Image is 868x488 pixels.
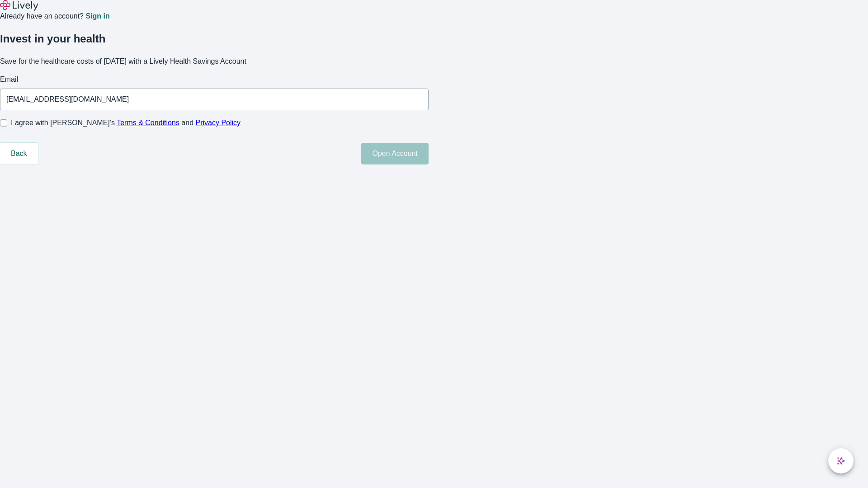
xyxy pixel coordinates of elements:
a: Sign in [85,13,109,20]
svg: Lively AI Assistant [836,456,845,465]
span: I agree with [PERSON_NAME]’s and [11,117,241,128]
button: chat [828,448,854,474]
a: Privacy Policy [196,119,241,127]
a: Terms & Conditions [117,119,179,127]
